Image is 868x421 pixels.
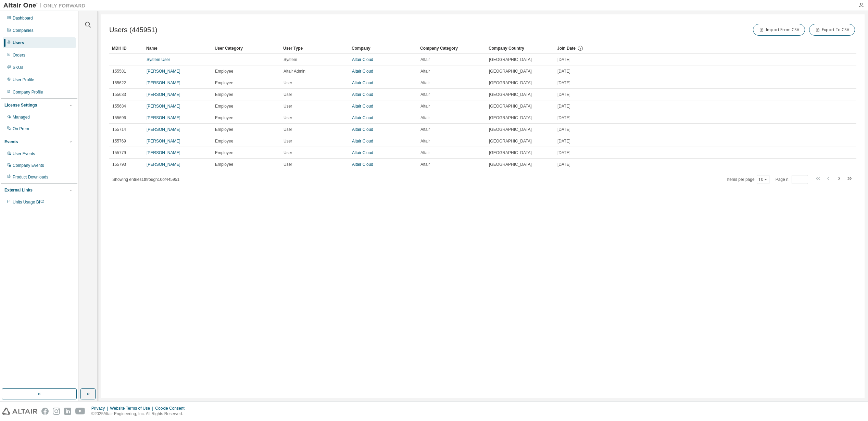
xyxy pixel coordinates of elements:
[283,43,346,54] div: User Type
[489,92,532,97] span: [GEOGRAPHIC_DATA]
[420,115,430,121] span: Altair
[420,69,430,74] span: Altair
[215,138,233,144] span: Employee
[13,114,30,120] div: Managed
[155,406,188,411] div: Cookie Consent
[284,103,292,109] span: User
[557,138,570,144] span: [DATE]
[420,57,430,62] span: Altair
[4,102,37,108] div: License Settings
[13,174,48,180] div: Product Downloads
[420,103,430,109] span: Altair
[727,175,769,184] span: Items per page
[147,57,170,62] a: System User
[2,408,37,415] img: altair_logo.svg
[13,163,44,168] div: Company Events
[112,138,126,144] span: 155769
[4,187,33,193] div: External Links
[112,43,141,54] div: MDH ID
[13,15,33,21] div: Dashboard
[215,80,233,86] span: Employee
[284,162,292,167] span: User
[13,28,34,33] div: Companies
[557,103,570,109] span: [DATE]
[112,177,179,182] span: Showing entries 1 through 10 of 445951
[215,162,233,167] span: Employee
[489,103,532,109] span: [GEOGRAPHIC_DATA]
[489,115,532,121] span: [GEOGRAPHIC_DATA]
[489,69,532,74] span: [GEOGRAPHIC_DATA]
[147,127,180,132] a: [PERSON_NAME]
[147,139,180,144] a: [PERSON_NAME]
[13,151,35,157] div: User Events
[4,139,18,145] div: Events
[147,115,180,120] a: [PERSON_NAME]
[420,92,430,97] span: Altair
[13,89,43,95] div: Company Profile
[284,115,292,121] span: User
[147,150,180,155] a: [PERSON_NAME]
[557,46,576,51] span: Join Date
[352,69,373,74] a: Altair Cloud
[557,150,570,156] span: [DATE]
[557,57,570,62] span: [DATE]
[809,24,855,36] button: Export To CSV
[215,69,233,74] span: Employee
[557,92,570,97] span: [DATE]
[557,162,570,167] span: [DATE]
[352,150,373,155] a: Altair Cloud
[352,81,373,85] a: Altair Cloud
[352,115,373,120] a: Altair Cloud
[215,92,233,97] span: Employee
[489,80,532,86] span: [GEOGRAPHIC_DATA]
[420,43,483,54] div: Company Category
[13,126,29,132] div: On Prem
[352,162,373,167] a: Altair Cloud
[112,127,126,132] span: 155714
[13,52,25,58] div: Orders
[91,411,189,417] p: © 2025 Altair Engineering, Inc. All Rights Reserved.
[146,43,209,54] div: Name
[489,43,552,54] div: Company Country
[215,150,233,156] span: Employee
[53,408,60,415] img: instagram.svg
[3,2,89,9] img: Altair One
[110,406,155,411] div: Website Terms of Use
[215,103,233,109] span: Employee
[489,150,532,156] span: [GEOGRAPHIC_DATA]
[112,150,126,156] span: 155779
[147,162,180,167] a: [PERSON_NAME]
[489,57,532,62] span: [GEOGRAPHIC_DATA]
[109,26,158,34] span: Users (445951)
[489,127,532,132] span: [GEOGRAPHIC_DATA]
[215,115,233,121] span: Employee
[557,69,570,74] span: [DATE]
[215,43,278,54] div: User Category
[776,175,808,184] span: Page n.
[284,80,292,86] span: User
[284,57,297,62] span: System
[112,162,126,167] span: 155793
[420,162,430,167] span: Altair
[112,80,126,86] span: 155622
[420,150,430,156] span: Altair
[13,77,34,83] div: User Profile
[284,150,292,156] span: User
[284,92,292,97] span: User
[147,81,180,85] a: [PERSON_NAME]
[41,408,49,415] img: facebook.svg
[147,92,180,97] a: [PERSON_NAME]
[64,408,71,415] img: linkedin.svg
[352,127,373,132] a: Altair Cloud
[284,138,292,144] span: User
[75,408,85,415] img: youtube.svg
[91,406,110,411] div: Privacy
[489,162,532,167] span: [GEOGRAPHIC_DATA]
[352,43,415,54] div: Company
[112,103,126,109] span: 155684
[420,127,430,132] span: Altair
[112,92,126,97] span: 155633
[758,177,768,182] button: 10
[557,115,570,121] span: [DATE]
[284,127,292,132] span: User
